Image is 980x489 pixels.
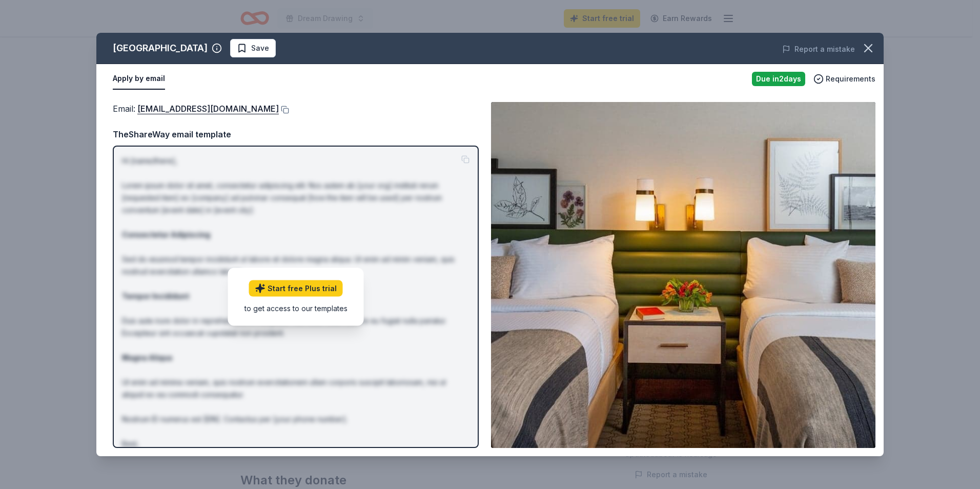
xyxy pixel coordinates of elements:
span: Save [251,42,269,54]
button: Report a mistake [782,43,855,55]
div: to get access to our templates [244,302,348,313]
strong: Magna Aliqua [122,353,172,362]
a: [EMAIL_ADDRESS][DOMAIN_NAME] [137,102,279,115]
img: Image for Ingleside Hotel [491,102,875,448]
a: Start free Plus trial [249,280,343,296]
button: Save [230,39,276,57]
div: [GEOGRAPHIC_DATA] [113,40,208,56]
span: Requirements [826,73,875,85]
div: TheShareWay email template [113,128,479,141]
button: Requirements [813,73,875,85]
span: Email : [113,104,279,114]
div: Due in 2 days [752,72,805,86]
p: Hi [name/there], Lorem ipsum dolor sit amet, consectetur adipiscing elit. Nos autem ab [your org]... [122,155,469,462]
button: Apply by email [113,68,165,90]
strong: Tempor Incididunt [122,292,189,300]
strong: Consectetur Adipiscing [122,230,210,239]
